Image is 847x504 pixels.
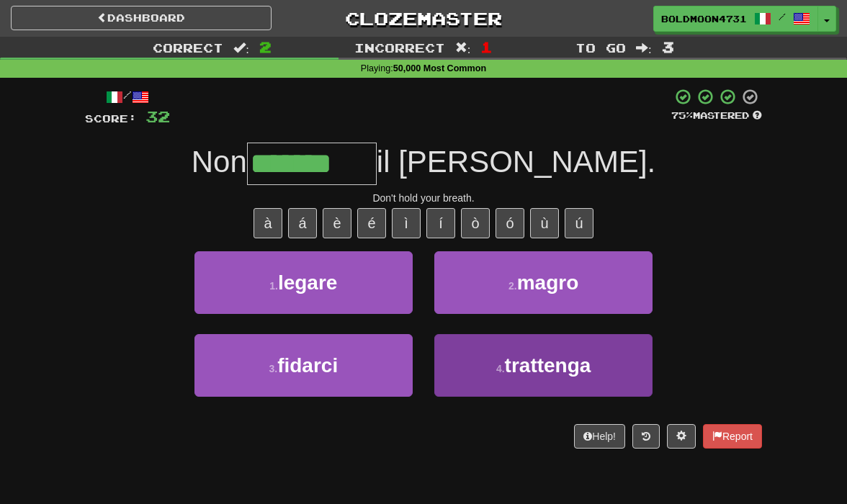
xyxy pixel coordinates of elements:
button: Report [703,424,762,449]
span: / [779,12,786,22]
button: á [288,208,317,238]
a: BoldMoon4731 / [653,6,818,32]
span: 2 [259,38,272,55]
button: ó [496,208,524,238]
button: ù [530,208,559,238]
button: à [254,208,282,238]
a: Clozemaster [293,6,554,31]
span: To go [575,40,626,55]
button: 1.legare [194,251,413,314]
button: Help! [574,424,625,449]
span: : [233,42,249,54]
span: 75 % [671,109,693,121]
span: fidarci [277,354,338,377]
span: 1 [480,38,493,55]
strong: 50,000 Most Common [393,63,486,73]
span: 3 [662,38,674,55]
button: 4.trattenga [434,334,653,397]
small: 2 . [508,280,517,292]
small: 4 . [496,363,505,374]
button: ò [461,208,490,238]
span: 32 [145,107,170,125]
button: Round history (alt+y) [632,424,660,449]
span: Correct [153,40,223,55]
button: ì [392,208,421,238]
div: Mastered [671,109,762,122]
button: é [357,208,386,238]
button: 3.fidarci [194,334,413,397]
div: Don't hold your breath. [85,191,762,205]
span: trattenga [505,354,591,377]
div: / [85,88,170,106]
span: Non [192,145,247,179]
button: è [323,208,351,238]
button: ú [565,208,593,238]
button: 2.magro [434,251,653,314]
span: Incorrect [354,40,445,55]
span: il [PERSON_NAME]. [377,145,655,179]
span: Score: [85,112,137,125]
small: 3 . [269,363,277,374]
button: í [426,208,455,238]
a: Dashboard [11,6,272,30]
small: 1 . [269,280,278,292]
span: : [455,42,471,54]
span: BoldMoon4731 [661,12,747,25]
span: magro [517,271,579,294]
span: : [636,42,652,54]
span: legare [278,271,338,294]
